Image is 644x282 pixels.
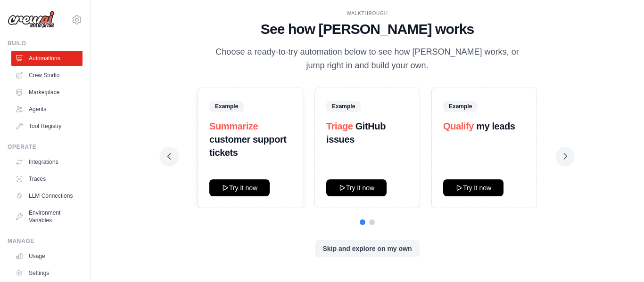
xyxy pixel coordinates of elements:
[11,171,83,186] a: Traces
[11,68,83,83] a: Crew Studio
[326,121,353,131] span: Triage
[315,240,419,257] button: Skip and explore on my own
[11,85,83,100] a: Marketplace
[11,249,83,264] a: Usage
[11,188,83,203] a: LLM Connections
[167,10,567,17] div: WALKTHROUGH
[443,179,504,196] button: Try it now
[8,237,83,245] div: Manage
[8,40,83,47] div: Build
[209,179,270,196] button: Try it now
[11,205,83,228] a: Environment Variables
[11,119,83,134] a: Tool Registry
[11,154,83,169] a: Integrations
[11,102,83,117] a: Agents
[8,11,55,29] img: Logo
[167,21,567,38] h1: See how [PERSON_NAME] works
[11,266,83,281] a: Settings
[326,101,361,112] span: Example
[209,101,244,112] span: Example
[326,179,387,196] button: Try it now
[8,143,83,151] div: Operate
[209,121,258,131] span: Summarize
[443,101,478,112] span: Example
[326,121,386,145] strong: GitHub issues
[209,134,287,158] strong: customer support tickets
[11,51,83,66] a: Automations
[209,45,526,73] p: Choose a ready-to-try automation below to see how [PERSON_NAME] works, or jump right in and build...
[443,121,474,131] span: Qualify
[476,121,515,131] strong: my leads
